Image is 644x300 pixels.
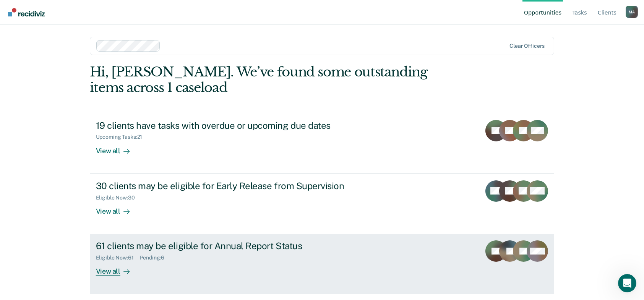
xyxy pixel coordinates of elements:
[96,255,140,261] div: Eligible Now : 61
[90,174,555,234] a: 30 clients may be eligible for Early Release from SupervisionEligible Now:30View all
[626,6,638,18] button: Profile dropdown button
[96,240,364,251] div: 61 clients may be eligible for Annual Report Status
[96,201,139,216] div: View all
[96,180,364,191] div: 30 clients may be eligible for Early Release from Supervision
[96,140,139,155] div: View all
[96,120,364,131] div: 19 clients have tasks with overdue or upcoming due dates
[96,195,141,201] div: Eligible Now : 30
[90,234,555,294] a: 61 clients may be eligible for Annual Report StatusEligible Now:61Pending:6View all
[140,255,171,261] div: Pending : 6
[96,134,149,140] div: Upcoming Tasks : 21
[90,64,462,96] div: Hi, [PERSON_NAME]. We’ve found some outstanding items across 1 caseload
[8,8,45,16] img: Recidiviz
[626,6,638,18] div: M A
[618,274,636,292] iframe: Intercom live chat
[96,261,139,276] div: View all
[509,43,545,49] div: Clear officers
[90,114,555,174] a: 19 clients have tasks with overdue or upcoming due datesUpcoming Tasks:21View all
